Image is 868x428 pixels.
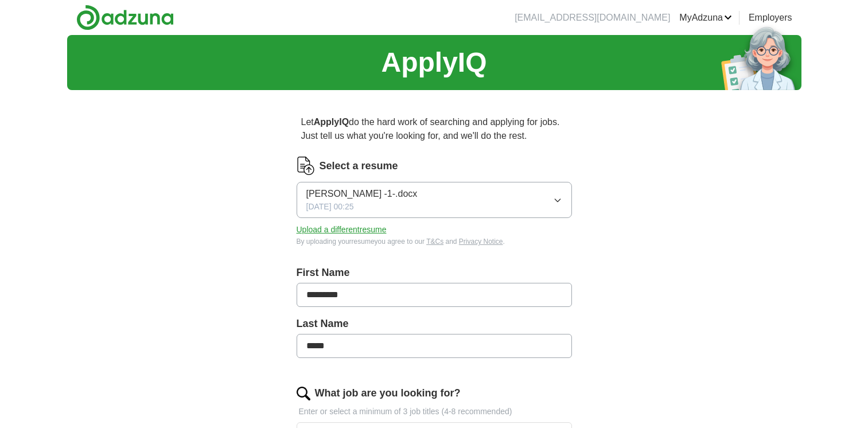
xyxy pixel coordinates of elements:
img: CV Icon [297,157,315,175]
label: What job are you looking for? [315,386,461,401]
label: Select a resume [320,158,398,174]
div: By uploading your resume you agree to our and . [297,236,572,247]
label: First Name [297,265,572,281]
span: [PERSON_NAME] -1-.docx [306,187,418,201]
button: [PERSON_NAME] -1-.docx[DATE] 00:25 [297,182,572,218]
li: [EMAIL_ADDRESS][DOMAIN_NAME] [515,11,670,25]
a: MyAdzuna [679,11,732,25]
img: Adzuna logo [76,5,174,30]
span: [DATE] 00:25 [306,201,354,213]
a: Privacy Notice [459,238,503,246]
p: Let do the hard work of searching and applying for jobs. Just tell us what you're looking for, an... [297,111,572,147]
label: Last Name [297,316,572,332]
a: Employers [749,11,792,25]
a: T&Cs [426,238,443,246]
p: Enter or select a minimum of 3 job titles (4-8 recommended) [297,406,572,418]
button: Upload a differentresume [297,224,387,236]
strong: ApplyIQ [314,117,349,127]
h1: ApplyIQ [381,42,486,83]
img: search.png [297,387,310,400]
